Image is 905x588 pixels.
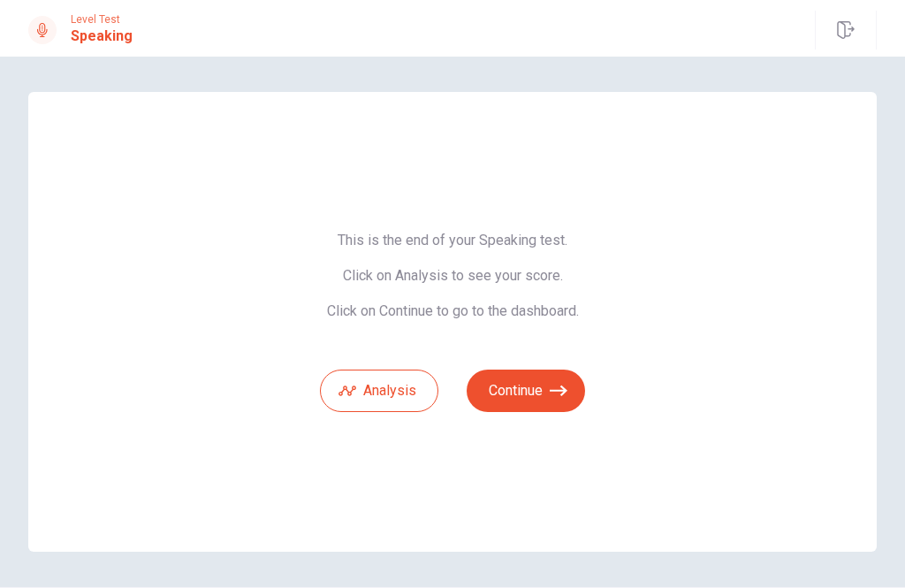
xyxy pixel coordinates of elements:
button: Analysis [320,370,438,412]
button: Continue [467,370,585,412]
span: Level Test [71,13,133,26]
h1: Speaking [71,26,133,47]
span: This is the end of your Speaking test. Click on Analysis to see your score. Click on Continue to ... [320,232,585,320]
